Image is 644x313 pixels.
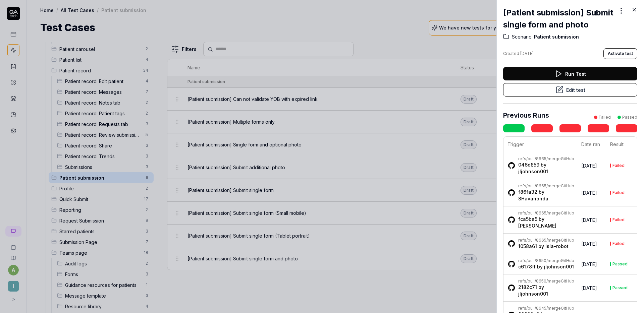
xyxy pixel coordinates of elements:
[518,189,575,202] div: by
[503,67,637,80] button: Run Test
[503,7,616,31] h2: [Patient submission] Submit single form and photo
[581,190,597,196] time: [DATE]
[520,51,534,56] time: [DATE]
[603,48,637,59] button: Activate test
[599,114,611,120] div: Failed
[612,191,625,195] div: Failed
[518,243,537,249] a: 1058a61
[518,263,574,270] div: by
[544,264,574,269] a: jljohnson001
[612,286,628,290] div: Passed
[612,164,625,168] div: Failed
[518,156,561,161] a: refs/pull/8665/merge
[518,183,561,188] a: refs/pull/8665/merge
[518,216,537,222] a: fca5ba5
[612,262,628,266] div: Passed
[518,196,548,201] a: SHavanonda
[518,238,561,243] a: refs/pull/8665/merge
[518,162,539,168] a: 046d859
[518,258,574,263] div: GitHub
[518,264,536,269] a: c6178ff
[622,114,637,120] div: Passed
[518,162,575,175] div: by
[612,242,625,246] div: Failed
[518,169,548,174] a: jljohnson001
[581,241,597,247] time: [DATE]
[518,278,561,284] a: refs/pull/8650/merge
[518,238,574,243] div: GitHub
[518,291,548,297] a: jljohnson001
[518,278,575,284] div: GitHub
[606,137,637,152] th: Result
[503,137,577,152] th: Trigger
[518,258,561,263] a: refs/pull/8650/merge
[612,218,625,222] div: Failed
[518,216,575,229] div: by
[518,306,575,311] div: GitHub
[503,51,534,57] div: Created
[518,243,574,250] div: by
[503,83,637,97] button: Edit test
[518,210,575,216] div: GitHub
[533,34,579,40] span: Patient submission
[518,223,556,229] a: [PERSON_NAME]
[545,243,569,249] a: isla-robot
[581,261,597,267] time: [DATE]
[577,137,606,152] th: Date ran
[503,110,549,120] h3: Previous Runs
[518,183,575,189] div: GitHub
[518,284,537,290] a: 2182c71
[518,156,575,162] div: GitHub
[518,210,561,215] a: refs/pull/8665/merge
[581,163,597,169] time: [DATE]
[581,285,597,291] time: [DATE]
[581,217,597,223] time: [DATE]
[518,306,561,311] a: refs/pull/8645/merge
[518,189,537,195] a: f86fa32
[518,284,575,297] div: by
[512,34,533,40] span: Scenario:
